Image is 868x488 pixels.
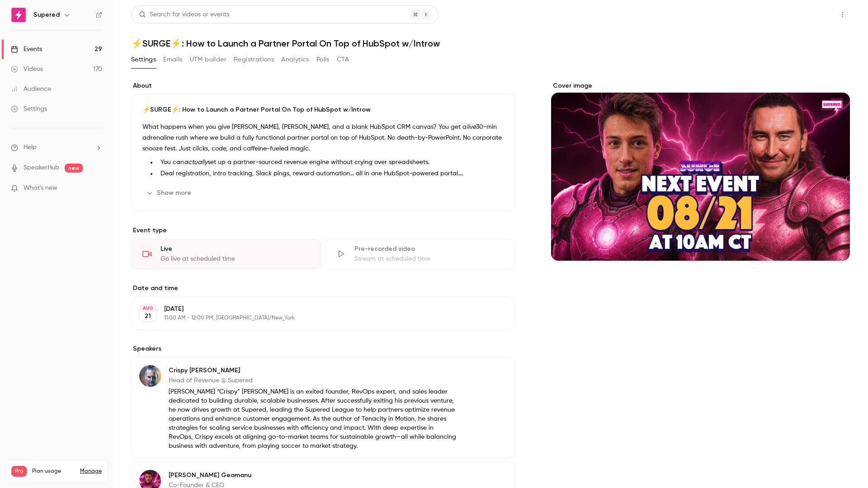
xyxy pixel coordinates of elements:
section: Cover image [551,81,850,261]
button: Share [793,5,828,23]
div: AUG [140,305,156,311]
span: Pro [11,466,27,477]
p: Head of Revenue @ Supered [169,376,456,385]
div: Pre-recorded videoStream at scheduled time [325,239,515,269]
em: actually [184,159,208,165]
label: About [131,81,515,90]
iframe: Noticeable Trigger [91,184,102,192]
button: UTM builder [190,52,226,67]
button: Registrations [234,52,274,67]
p: 11:00 AM - 12:00 PM, [GEOGRAPHIC_DATA]/New_York [164,314,467,322]
button: Show more [142,186,197,200]
span: new [65,164,83,173]
div: Stream at scheduled time [354,254,504,263]
button: Settings [131,52,156,67]
label: Cover image [551,81,850,90]
a: SpeakerHub [24,163,59,173]
p: Crispy [PERSON_NAME] [169,366,456,375]
button: Analytics [281,52,309,67]
div: Audience [11,84,51,94]
div: Go live at scheduled time [160,254,310,263]
li: Deal registration, intro tracking, Slack pings, reward automation… all in one HubSpot-powered por... [157,169,504,178]
div: Crispy BarnettCrispy [PERSON_NAME]Head of Revenue @ Supered[PERSON_NAME] “Crispy” [PERSON_NAME] i... [131,357,515,458]
div: Live [160,244,310,253]
button: Polls [316,52,330,67]
p: ⚡️SURGE⚡️: How to Launch a Partner Portal On Top of HubSpot w/Introw [142,105,504,114]
img: Supered [11,8,26,22]
div: Search for videos or events [139,10,229,19]
p: 21 [145,312,151,321]
span: What's new [24,183,57,193]
em: live [467,124,476,130]
label: Speakers [131,344,515,353]
div: Pre-recorded video [354,244,504,253]
span: Plan usage [32,468,75,475]
button: CTA [337,52,349,67]
div: Events [11,45,42,54]
p: [DATE] [164,305,467,314]
li: help-dropdown-opener [11,143,102,152]
div: Videos [11,65,43,74]
div: Settings [11,104,47,113]
p: Event type [131,226,515,235]
p: [PERSON_NAME] Geamanu [169,471,456,480]
img: Crispy Barnett [139,365,161,387]
button: Emails [163,52,182,67]
label: Date and time [131,284,515,293]
div: LiveGo live at scheduled time [131,239,321,269]
p: [PERSON_NAME] “Crispy” [PERSON_NAME] is an exited founder, RevOps expert, and sales leader dedica... [169,387,456,450]
span: Help [24,143,37,152]
h6: Supered [33,10,60,19]
a: Manage [80,468,102,475]
li: You can set up a partner-sourced revenue engine without crying over spreadsheets. [157,158,504,167]
p: What happens when you give [PERSON_NAME], [PERSON_NAME], and a blank HubSpot CRM canvas? You get ... [142,122,504,154]
h1: ⚡️SURGE⚡️: How to Launch a Partner Portal On Top of HubSpot w/Introw [131,38,850,49]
